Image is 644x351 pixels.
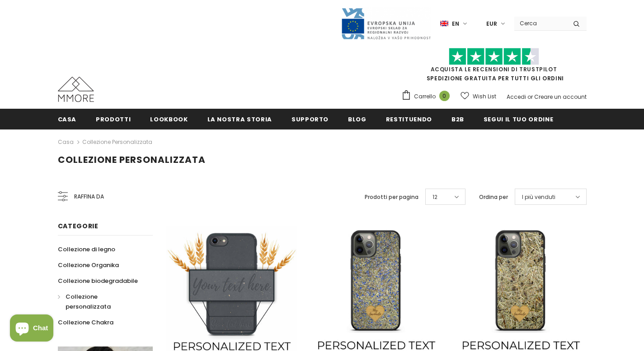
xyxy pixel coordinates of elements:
a: Creare un account [534,93,587,101]
a: Collezione Chakra [58,314,113,330]
span: or [527,93,533,101]
a: Acquista le recensioni di TrustPilot [431,65,557,73]
span: Collezione biodegradabile [58,277,138,285]
span: EUR [486,19,497,28]
span: Carrello [414,92,436,101]
a: Accedi [507,93,526,101]
a: Collezione di legno [58,241,115,257]
img: Casi MMORE [58,77,94,102]
a: Casa [58,137,74,148]
img: Javni Razpis [341,7,431,40]
a: Casa [58,109,77,129]
label: Prodotti per pagina [365,193,418,202]
span: Categorie [58,222,99,231]
span: Collezione personalizzata [66,292,111,311]
span: Restituendo [386,115,432,124]
span: Segui il tuo ordine [484,115,553,124]
span: La nostra storia [207,115,272,124]
a: Restituendo [386,109,432,129]
a: Collezione personalizzata [58,289,143,314]
label: Ordina per [479,193,508,202]
span: Wish List [473,92,496,101]
span: Prodotti [96,115,131,124]
img: i-lang-1.png [440,20,448,28]
a: Collezione Organika [58,257,119,273]
span: Collezione personalizzata [58,153,206,166]
a: Carrello 0 [401,90,454,103]
span: 12 [432,193,437,202]
span: supporto [291,115,329,124]
span: Collezione di legno [58,245,115,254]
span: Blog [348,115,367,124]
a: Segui il tuo ordine [484,109,553,129]
a: La nostra storia [207,109,272,129]
span: Raffina da [74,192,104,202]
a: Wish List [461,88,496,104]
span: Lookbook [150,115,188,124]
span: SPEDIZIONE GRATUITA PER TUTTI GLI ORDINI [401,52,587,82]
span: 0 [439,91,450,101]
a: Lookbook [150,109,188,129]
inbox-online-store-chat: Shopify online store chat [7,314,56,344]
a: Prodotti [96,109,131,129]
a: Collezione biodegradabile [58,273,138,289]
span: en [452,19,459,28]
span: Casa [58,115,77,124]
span: Collezione Organika [58,261,119,269]
input: Search Site [514,17,566,30]
span: Collezione Chakra [58,318,113,327]
a: Collezione personalizzata [82,138,152,146]
a: supporto [291,109,329,129]
span: B2B [451,115,464,124]
span: I più venduti [522,193,555,202]
a: Javni Razpis [341,19,431,27]
a: Blog [348,109,367,129]
a: B2B [451,109,464,129]
img: Fidati di Pilot Stars [449,48,539,65]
